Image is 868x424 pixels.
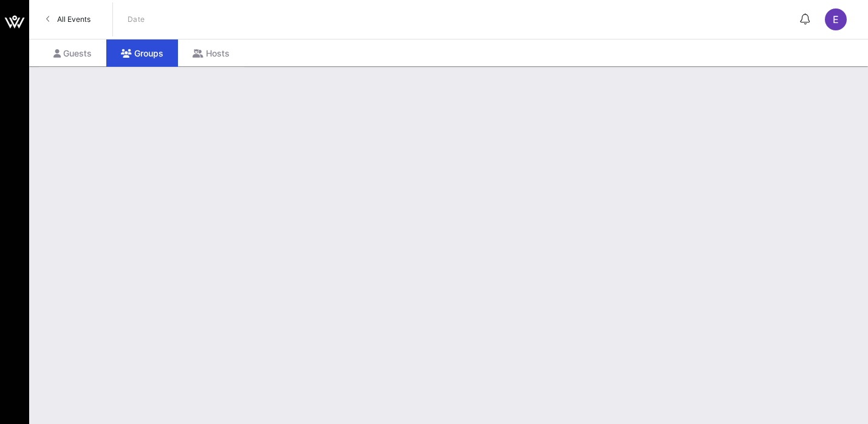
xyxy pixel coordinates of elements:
[825,9,847,30] div: E
[57,15,91,24] span: All Events
[39,39,106,67] div: Guests
[833,13,839,26] span: E
[178,39,244,67] div: Hosts
[128,13,145,26] p: Date
[39,10,98,29] a: All Events
[106,39,178,67] div: Groups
